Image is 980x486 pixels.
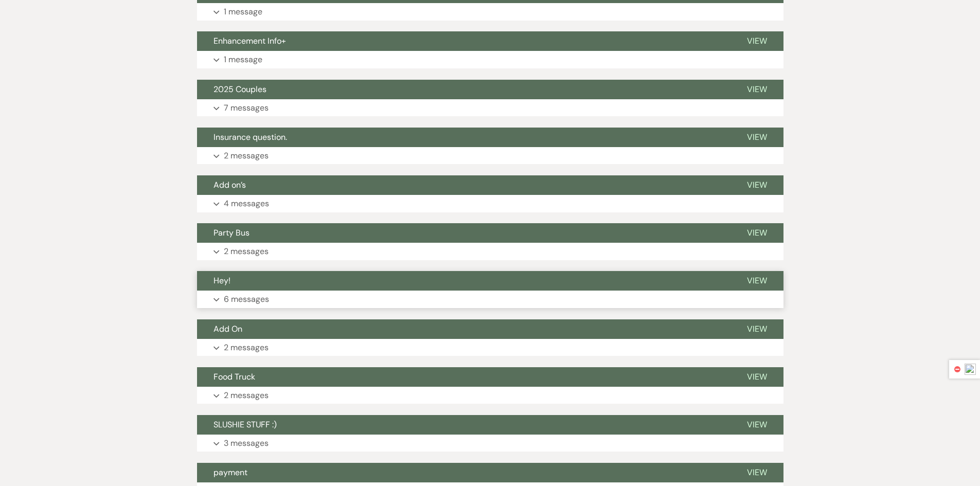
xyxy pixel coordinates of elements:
[747,371,767,382] span: View
[224,341,269,354] p: 2 messages
[224,293,269,306] p: 6 messages
[197,367,730,387] button: Food Truck
[197,415,730,435] button: SLUSHIE STUFF :)
[224,197,269,210] p: 4 messages
[197,319,730,339] button: Add On
[213,179,246,190] span: Add on’s
[747,179,767,190] span: View
[224,245,269,258] p: 2 messages
[747,467,767,478] span: View
[213,467,247,478] span: payment
[197,147,783,165] button: 2 messages
[730,463,783,482] button: View
[730,319,783,339] button: View
[197,175,730,195] button: Add on’s
[197,463,730,482] button: payment
[197,339,783,356] button: 2 messages
[213,132,287,142] span: Insurance question.
[197,3,783,21] button: 1 message
[197,99,783,117] button: 7 messages
[197,80,730,99] button: 2025 Couples
[197,51,783,68] button: 1 message
[197,195,783,212] button: 4 messages
[747,227,767,238] span: View
[197,31,730,51] button: Enhancement Info+
[224,53,262,66] p: 1 message
[730,415,783,435] button: View
[213,323,242,334] span: Add On
[747,323,767,334] span: View
[730,271,783,291] button: View
[747,419,767,430] span: View
[730,175,783,195] button: View
[213,419,277,430] span: SLUSHIE STUFF :)
[197,435,783,452] button: 3 messages
[213,371,255,382] span: Food Truck
[197,128,730,147] button: Insurance question.
[747,35,767,46] span: View
[213,227,250,238] span: Party Bus
[730,80,783,99] button: View
[730,367,783,387] button: View
[213,35,286,46] span: Enhancement Info+
[197,271,730,291] button: Hey!
[224,149,269,163] p: 2 messages
[730,128,783,147] button: View
[747,275,767,286] span: View
[224,437,269,450] p: 3 messages
[730,31,783,51] button: View
[213,84,266,95] span: 2025 Couples
[197,291,783,308] button: 6 messages
[224,5,262,19] p: 1 message
[197,223,730,243] button: Party Bus
[747,132,767,142] span: View
[224,389,269,402] p: 2 messages
[224,101,269,115] p: 7 messages
[197,243,783,260] button: 2 messages
[747,84,767,95] span: View
[197,387,783,404] button: 2 messages
[213,275,230,286] span: Hey!
[730,223,783,243] button: View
